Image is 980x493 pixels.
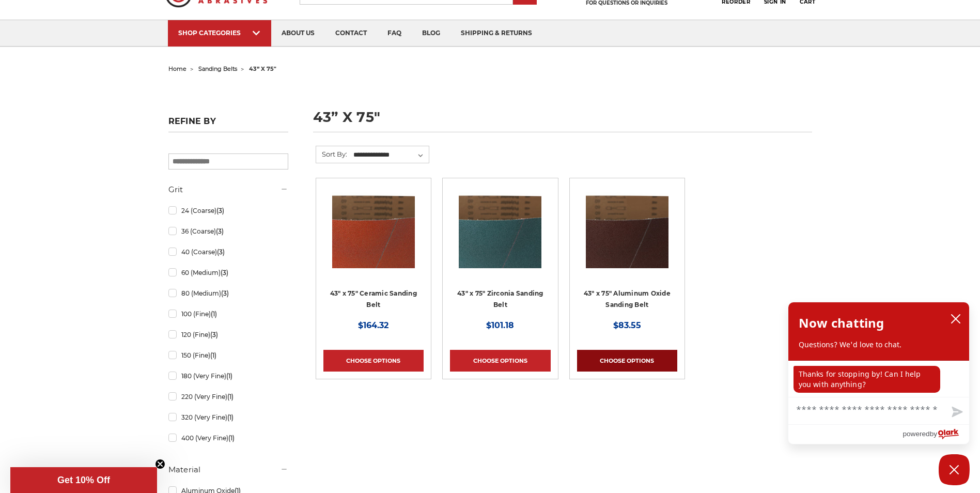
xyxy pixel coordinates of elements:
a: 43" x 75" Aluminum Oxide Sanding Belt [584,289,671,309]
h1: 43” x 75" [313,110,812,132]
span: powered [903,427,929,440]
a: Choose Options [450,350,550,372]
a: Powered by Olark [903,425,969,444]
span: 43” x 75" [249,65,276,72]
img: 43" x 75" Ceramic Sanding Belt [332,186,415,268]
a: blog [412,20,450,47]
a: faq [377,20,412,47]
a: 43" x 75" Ceramic Sanding Belt [330,289,417,309]
span: (1) [226,372,232,380]
button: Send message [943,400,969,424]
a: 80 (Medium) [168,284,288,302]
a: 43" x 75" Zirconia Sanding Belt [450,186,550,286]
a: Choose Options [323,350,424,372]
div: Get 10% OffClose teaser [10,467,157,493]
span: (3) [221,269,228,276]
span: (1) [211,310,217,318]
h5: Refine by [168,116,288,132]
a: about us [271,20,325,47]
span: (3) [216,227,224,235]
span: Get 10% Off [57,475,110,485]
span: (3) [217,248,225,256]
label: Sort By: [316,146,347,162]
span: (1) [228,434,235,442]
img: 43" x 75" Aluminum Oxide Sanding Belt [586,186,668,268]
a: 43" x 75" Ceramic Sanding Belt [323,186,424,286]
p: Thanks for stopping by! Can I help you with anything? [794,366,940,393]
a: 36 (Coarse) [168,222,288,240]
p: Questions? We'd love to chat. [799,340,959,350]
a: 100 (Fine) [168,305,288,323]
span: (1) [227,393,234,400]
h2: Now chatting [799,313,884,333]
h5: Grit [168,183,288,196]
span: $101.18 [486,320,514,330]
div: SHOP CATEGORIES [178,29,261,37]
a: 24 (Coarse) [168,202,288,220]
a: shipping & returns [450,20,542,47]
a: contact [325,20,377,47]
a: 220 (Very Fine) [168,388,288,406]
a: 150 (Fine) [168,346,288,364]
a: 43" x 75" Aluminum Oxide Sanding Belt [577,186,677,286]
h5: Material [168,464,288,476]
button: close chatbox [947,311,964,327]
button: Close Chatbox [939,454,970,485]
button: Close teaser [155,459,165,469]
span: $83.55 [613,320,641,330]
span: (3) [216,207,224,214]
a: 180 (Very Fine) [168,367,288,385]
a: 400 (Very Fine) [168,429,288,447]
div: olark chatbox [788,302,970,444]
span: (1) [210,351,216,359]
a: 43" x 75" Zirconia Sanding Belt [457,289,543,309]
span: (3) [221,289,229,297]
span: (1) [227,413,234,421]
a: 40 (Coarse) [168,243,288,261]
img: 43" x 75" Zirconia Sanding Belt [459,186,541,268]
a: 320 (Very Fine) [168,408,288,426]
a: Choose Options [577,350,677,372]
a: 60 (Medium) [168,264,288,282]
span: $164.32 [358,320,388,330]
div: chat [788,361,969,397]
span: (3) [210,331,218,338]
a: home [168,65,186,72]
select: Sort By: [352,147,429,163]
a: sanding belts [198,65,237,72]
a: 120 (Fine) [168,326,288,344]
span: by [930,427,937,440]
